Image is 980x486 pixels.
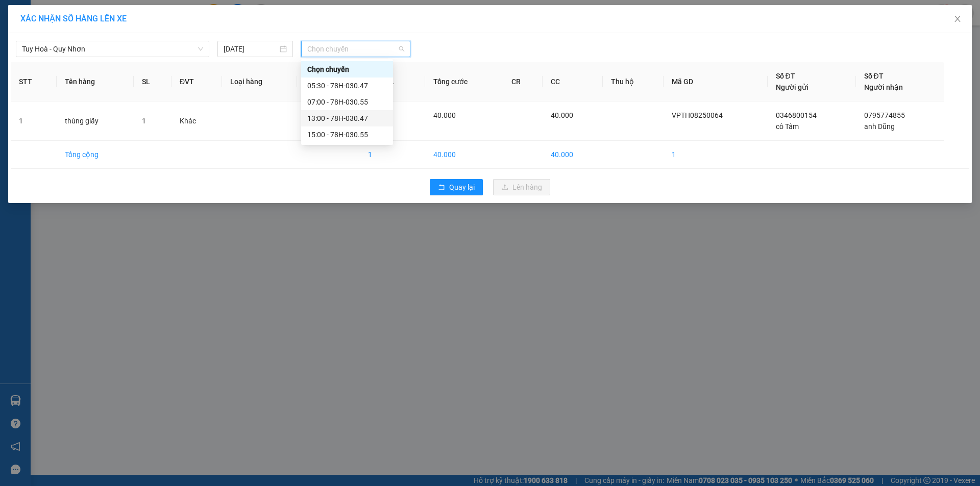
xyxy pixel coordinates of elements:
div: 07:00 - 78H-030.55 [307,96,387,108]
span: 0795774855 [864,111,905,119]
div: 13:00 - 78H-030.47 [307,113,387,124]
td: thùng giấy [57,101,134,141]
td: 1 [664,141,768,169]
span: cô Tâm [776,122,799,131]
th: ĐVT [171,62,222,101]
span: Người nhận [864,83,903,91]
td: 1 [11,101,57,141]
div: 15:00 - 78H-030.55 [307,129,387,140]
th: CR [503,62,543,101]
td: Tổng cộng [57,141,134,169]
button: Close [943,5,972,34]
button: rollbackQuay lại [430,179,483,195]
th: STT [11,62,57,101]
td: 40.000 [543,141,602,169]
div: Chọn chuyến [301,61,393,78]
span: rollback [438,184,445,192]
span: anh Dũng [864,122,895,131]
td: 40.000 [425,141,503,169]
span: Tuy Hoà - Quy Nhơn [22,41,203,57]
b: Siêu thị GO, [GEOGRAPHIC_DATA], [GEOGRAPHIC_DATA] [70,56,134,109]
li: VP Quy Nhơn [70,43,136,55]
th: CC [543,62,602,101]
th: Loại hàng [222,62,297,101]
li: BB Limousine [5,5,148,24]
div: Chọn chuyến [307,64,387,75]
div: 05:30 - 78H-030.47 [307,80,387,91]
span: environment [70,57,78,64]
span: 1 [142,117,146,125]
span: Số ĐT [776,72,795,80]
th: Ghi chú [297,62,360,101]
span: Người gửi [776,83,808,91]
span: Chọn chuyến [307,41,404,57]
th: Tên hàng [57,62,134,101]
li: VP VP [GEOGRAPHIC_DATA] [5,43,70,77]
span: close [953,15,962,23]
input: 12/08/2025 [224,43,278,55]
th: Mã GD [664,62,768,101]
span: 0346800154 [776,111,817,119]
span: 40.000 [551,111,573,119]
td: Khác [171,101,222,141]
th: SL [134,62,171,101]
span: VPTH08250064 [672,111,723,119]
td: 1 [360,141,425,169]
button: uploadLên hàng [493,179,550,195]
span: 40.000 [433,111,456,119]
span: Số ĐT [864,72,884,80]
span: XÁC NHẬN SỐ HÀNG LÊN XE [20,14,127,23]
th: Tổng cước [425,62,503,101]
th: Thu hộ [603,62,664,101]
span: Quay lại [449,182,475,193]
